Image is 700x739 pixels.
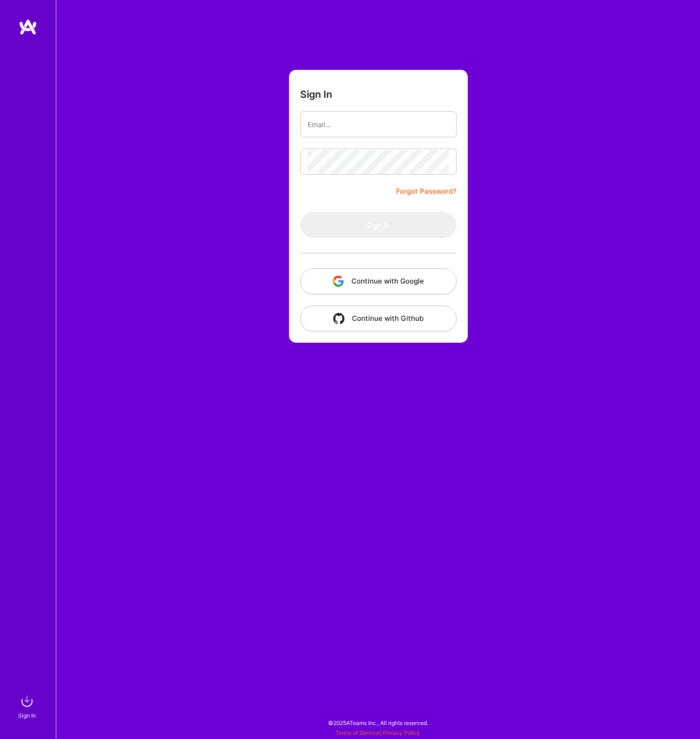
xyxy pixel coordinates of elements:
[300,305,457,332] button: Continue with Github
[56,711,700,734] div: © 2025 ATeams Inc., All rights reserved.
[18,711,36,720] div: Sign In
[300,88,332,100] h3: Sign In
[396,186,457,197] a: Forgot Password?
[336,729,379,736] a: Terms of Service
[18,692,36,711] img: sign in
[300,268,457,294] button: Continue with Google
[300,212,457,238] button: Sign In
[333,276,344,287] img: icon
[20,692,36,720] a: sign inSign In
[383,729,420,736] a: Privacy Policy
[336,729,420,736] span: |
[19,19,37,35] img: logo
[333,313,344,324] img: icon
[308,113,449,136] input: Email...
